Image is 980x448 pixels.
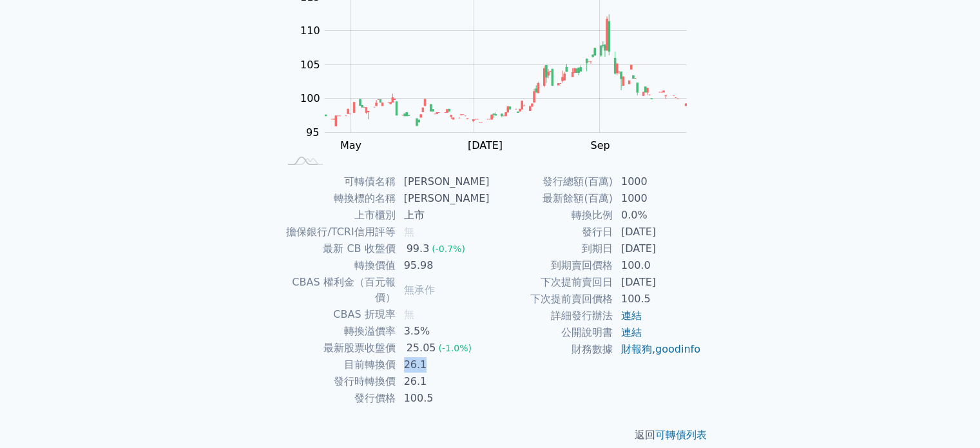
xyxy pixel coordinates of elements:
[621,309,642,322] a: 連結
[279,274,396,306] td: CBAS 權利金（百元報價）
[613,257,702,274] td: 100.0
[432,244,465,254] span: (-0.7%)
[300,59,320,71] tspan: 105
[621,343,652,355] a: 財報狗
[300,92,320,104] tspan: 100
[279,306,396,323] td: CBAS 折現率
[279,257,396,274] td: 轉換價值
[404,241,432,257] div: 99.3
[438,343,472,353] span: (-1.0%)
[300,24,320,37] tspan: 110
[590,139,610,151] tspan: Sep
[279,240,396,257] td: 最新 CB 收盤價
[468,139,503,151] tspan: [DATE]
[279,190,396,207] td: 轉換標的名稱
[655,429,707,441] a: 可轉債列表
[396,257,490,274] td: 95.98
[396,373,490,390] td: 26.1
[490,224,613,240] td: 發行日
[306,126,319,139] tspan: 95
[396,323,490,340] td: 3.5%
[490,307,613,324] td: 詳細發行辦法
[279,207,396,224] td: 上市櫃別
[490,190,613,207] td: 最新餘額(百萬)
[404,340,439,356] div: 25.05
[264,427,717,443] p: 返回
[621,326,642,338] a: 連結
[396,173,490,190] td: [PERSON_NAME]
[490,341,613,358] td: 財務數據
[613,224,702,240] td: [DATE]
[490,173,613,190] td: 發行總額(百萬)
[396,190,490,207] td: [PERSON_NAME]
[279,173,396,190] td: 可轉債名稱
[396,356,490,373] td: 26.1
[613,240,702,257] td: [DATE]
[279,390,396,407] td: 發行價格
[404,226,414,238] span: 無
[613,207,702,224] td: 0.0%
[279,323,396,340] td: 轉換溢價率
[279,373,396,390] td: 發行時轉換價
[279,356,396,373] td: 目前轉換價
[490,207,613,224] td: 轉換比例
[490,257,613,274] td: 到期賣回價格
[613,274,702,291] td: [DATE]
[396,207,490,224] td: 上市
[340,139,361,151] tspan: May
[490,324,613,341] td: 公開說明書
[279,224,396,240] td: 擔保銀行/TCRI信用評等
[404,284,435,296] span: 無承作
[490,291,613,307] td: 下次提前賣回價格
[613,341,702,358] td: ,
[613,173,702,190] td: 1000
[490,240,613,257] td: 到期日
[655,343,700,355] a: goodinfo
[279,340,396,356] td: 最新股票收盤價
[613,190,702,207] td: 1000
[613,291,702,307] td: 100.5
[490,274,613,291] td: 下次提前賣回日
[404,308,414,320] span: 無
[396,390,490,407] td: 100.5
